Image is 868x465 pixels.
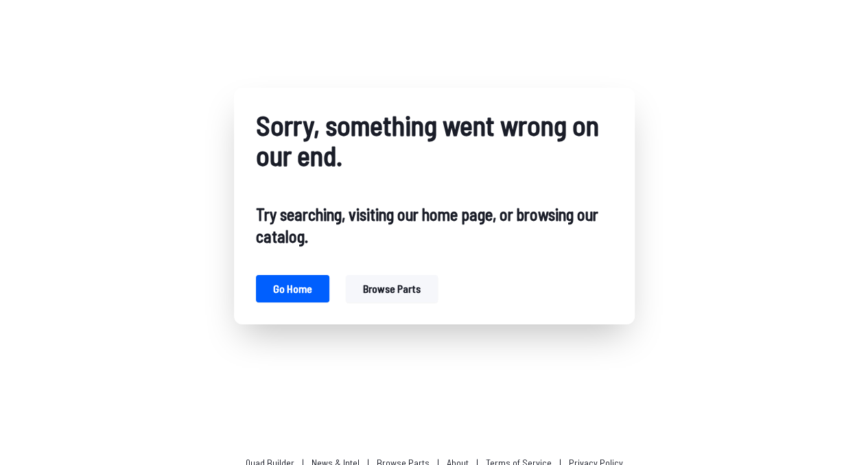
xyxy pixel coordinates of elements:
[346,275,438,302] button: Browse parts
[256,110,613,171] h1: Sorry, something went wrong on our end.
[256,204,613,248] h2: Try searching, visiting our home page, or browsing our catalog.
[256,275,329,302] button: Go home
